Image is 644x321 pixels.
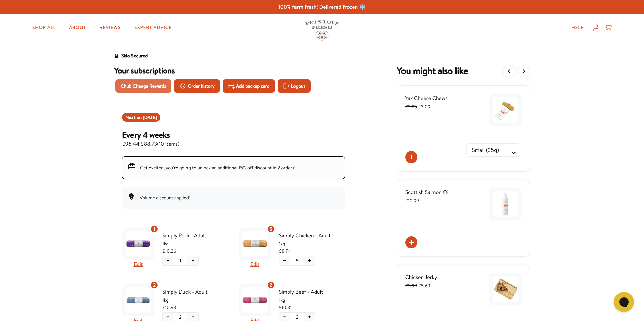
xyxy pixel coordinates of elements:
[180,257,181,264] span: 1
[405,103,417,110] s: £3.25
[122,130,179,140] h3: Every 4 weeks
[270,281,272,289] span: 2
[304,256,315,265] button: Increase quantity
[236,82,270,90] span: Add backup card
[150,281,158,289] div: 2 units of item: Simply Duck - Adult
[140,164,296,171] span: Get excited, you're going to unlock an additional 15% off discount in 2 orders!
[405,197,419,204] span: £10.99
[518,65,530,77] button: View more items
[279,296,345,304] span: 1kg
[279,256,290,265] button: Decrease quantity
[405,94,448,102] span: Yak Cheese Chews
[493,191,518,217] img: Scottish Salmon Oil
[122,140,139,148] s: £96.44
[153,281,156,289] span: 2
[174,79,220,93] button: Order history
[296,257,299,264] span: 5
[279,231,345,240] span: Simply Chicken - Adult
[405,103,430,110] span: £3.09
[503,65,515,77] button: View previous items
[163,256,173,265] button: Decrease quantity
[242,287,268,313] img: Simply Beef - Adult
[134,260,143,269] button: Edit
[397,65,468,77] h2: You might also want to add a one time order to your subscription.
[279,240,345,247] span: 1kg
[129,21,177,35] a: Expert Advice
[115,79,171,93] button: Chub Change Rewards
[187,256,198,265] button: Increase quantity
[493,97,518,123] img: Yak Cheese Chews
[140,194,190,201] span: Volume discount applied!
[239,225,345,271] div: Subscription product: Simply Chicken - Adult
[121,82,166,90] span: Chub Change Rewards
[125,287,151,313] img: Simply Duck - Adult
[291,82,305,90] span: Logout
[162,304,176,311] span: £10.93
[405,274,437,281] span: Chicken Jerky
[279,247,291,255] span: £8.74
[162,287,229,296] span: Simply Duck - Adult
[279,304,292,311] span: £10.31
[121,52,148,60] div: Skio Secured
[154,225,155,233] span: 1
[150,225,158,233] div: 1 units of item: Simply Pork - Adult
[114,54,119,58] svg: Security
[143,114,157,121] span: Sep 19, 2025 (Europe/London)
[27,21,61,35] a: Shop All
[64,21,91,35] a: About
[279,287,345,296] span: Simply Beef - Adult
[162,296,229,304] span: 1kg
[122,130,345,148] div: Subscription for 10 items with cost £88.73. Renews Every 4 weeks
[250,260,259,269] button: Edit
[405,189,450,196] span: Scottish Salmon Oil
[270,225,272,233] span: 5
[94,21,126,35] a: Reviews
[162,231,229,240] span: Simply Pork - Adult
[162,240,229,247] span: 1kg
[179,313,182,321] span: 2
[125,114,157,121] span: Next on
[242,231,268,257] img: Simply Chicken - Adult
[267,225,275,233] div: 5 units of item: Simply Chicken - Adult
[125,231,151,257] img: Simply Pork - Adult
[305,20,339,41] img: Pets Love Fresh
[223,79,275,93] button: Add backup card
[566,21,589,35] a: Help
[278,79,311,93] button: Logout
[122,113,160,122] div: Shipment 2025-09-18T23:00:00+00:00
[296,313,299,321] span: 2
[122,225,229,271] div: Subscription product: Simply Pork - Adult
[405,282,430,289] span: £5.69
[405,282,417,289] s: £5.99
[114,65,353,75] h3: Your subscriptions
[122,140,179,148] span: £88.73 ( 10 items )
[114,52,148,65] a: Skio Secured
[162,247,176,255] span: £10.26
[267,281,275,289] div: 2 units of item: Simply Beef - Adult
[187,82,215,90] span: Order history
[610,290,637,314] iframe: Gorgias live chat messenger
[493,276,518,302] img: Chicken Jerky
